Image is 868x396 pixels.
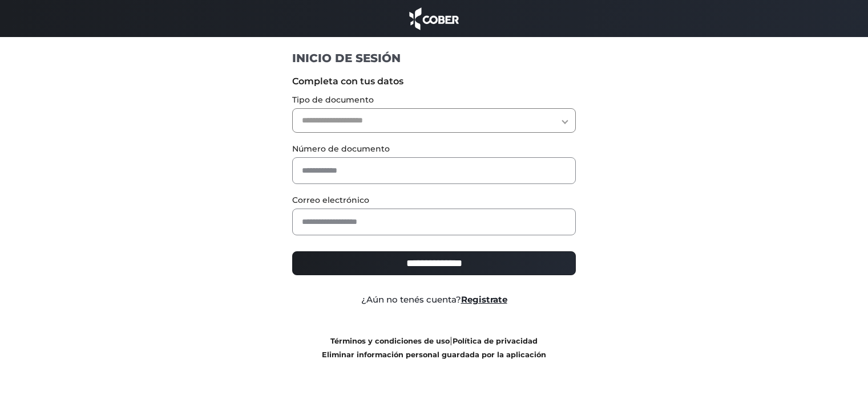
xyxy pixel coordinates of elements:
[292,194,576,206] label: Correo electrónico
[461,294,507,305] a: Registrate
[292,51,576,66] h1: INICIO DE SESIÓN
[292,94,576,106] label: Tipo de documento
[453,337,538,345] a: Política de privacidad
[292,75,576,88] label: Completa con tus datos
[284,293,584,307] div: ¿Aún no tenés cuenta?
[406,6,462,31] img: cober_marca.png
[284,334,584,361] div: |
[322,350,546,359] a: Eliminar información personal guardada por la aplicación
[330,337,450,345] a: Términos y condiciones de uso
[292,143,576,155] label: Número de documento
